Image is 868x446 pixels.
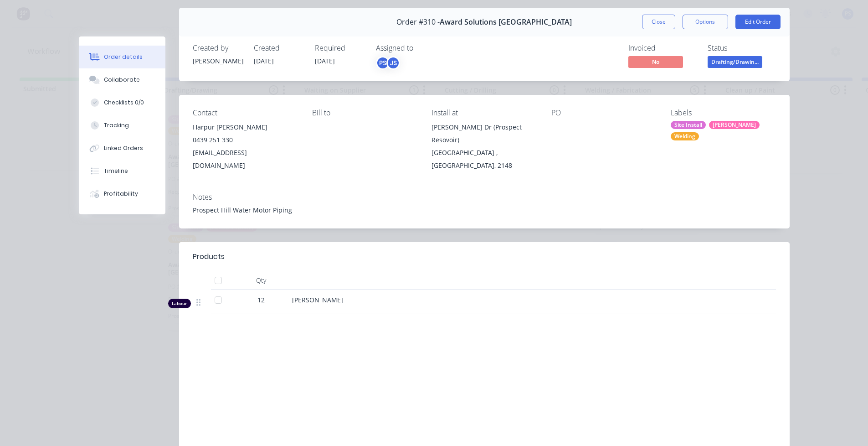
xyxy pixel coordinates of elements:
div: Qty [234,271,288,290]
div: Welding [671,132,699,140]
span: [DATE] [254,57,274,65]
div: Checklists 0/0 [104,99,144,107]
div: Prospect Hill Water Motor Piping [193,205,776,215]
div: Contact [193,109,298,117]
div: PO [551,109,656,117]
div: [PERSON_NAME] [709,121,760,129]
button: Options [683,15,728,29]
div: Assigned to [376,44,467,52]
div: [EMAIL_ADDRESS][DOMAIN_NAME] [193,146,298,172]
div: Created [254,44,304,52]
button: Profitability [79,182,165,205]
div: Site Install [671,121,706,129]
div: PS [376,56,390,70]
span: 12 [257,295,265,305]
div: Required [315,44,365,52]
div: Harpur [PERSON_NAME] [193,121,298,134]
div: Timeline [104,167,128,175]
div: Bill to [312,109,417,117]
div: Labels [671,109,776,117]
button: Order details [79,46,165,68]
div: Collaborate [104,76,140,84]
button: Tracking [79,114,165,137]
div: Notes [193,193,776,202]
span: Award Solutions [GEOGRAPHIC_DATA] [440,18,572,26]
div: Linked Orders [104,144,143,152]
div: Invoiced [628,44,697,52]
div: Install at [431,109,536,117]
button: PSJS [376,56,400,70]
span: Order #310 - [396,18,440,26]
button: Edit Order [735,15,781,29]
span: [PERSON_NAME] [292,296,343,304]
button: Close [642,15,675,29]
div: Order details [104,53,143,61]
div: Labour [168,299,191,308]
div: JS [386,56,400,70]
div: Harpur [PERSON_NAME]0439 251 330[EMAIL_ADDRESS][DOMAIN_NAME] [193,121,298,172]
div: Products [193,251,225,262]
div: [PERSON_NAME] [193,56,243,66]
button: Checklists 0/0 [79,91,165,114]
div: Created by [193,44,243,52]
span: Drafting/Drawin... [708,56,762,67]
div: 0439 251 330 [193,134,298,146]
span: [DATE] [315,57,335,65]
div: [PERSON_NAME] Dr (Prospect Resovoir) [431,121,536,146]
div: Profitability [104,190,138,198]
div: Tracking [104,121,129,130]
button: Collaborate [79,68,165,91]
div: [PERSON_NAME] Dr (Prospect Resovoir)[GEOGRAPHIC_DATA] , [GEOGRAPHIC_DATA], 2148 [431,121,536,172]
button: Drafting/Drawin... [708,56,762,70]
button: Timeline [79,160,165,182]
div: Status [708,44,776,52]
span: No [628,56,683,67]
button: Linked Orders [79,137,165,160]
div: [GEOGRAPHIC_DATA] , [GEOGRAPHIC_DATA], 2148 [431,146,536,172]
